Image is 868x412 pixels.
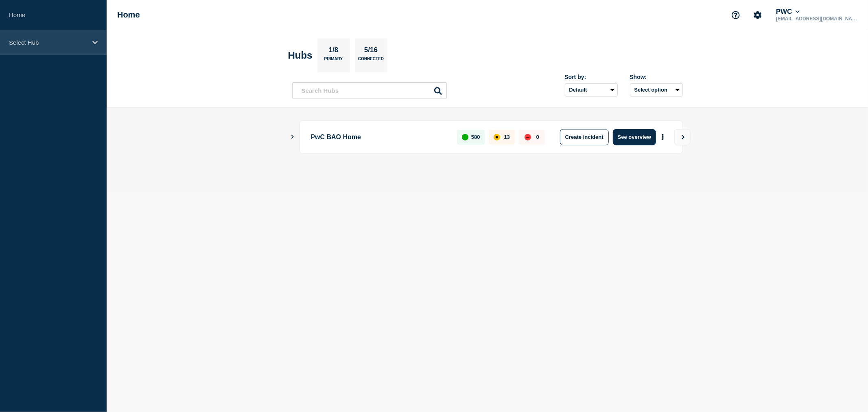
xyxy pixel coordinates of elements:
p: Primary [324,57,343,65]
p: PwC BAO Home [311,129,448,145]
button: Select option [630,83,683,96]
div: Show: [630,74,683,80]
p: 5/16 [361,46,380,57]
p: 1/8 [326,46,341,57]
input: Search Hubs [292,82,447,99]
p: 13 [504,134,509,140]
div: up [462,134,468,140]
button: View [674,129,691,145]
button: Show Connected Hubs [291,134,295,140]
div: down [525,134,531,140]
p: Connected [358,57,384,65]
button: PWC [774,8,801,16]
p: [EMAIL_ADDRESS][DOMAIN_NAME] [774,16,859,22]
button: More actions [658,129,668,145]
p: 0 [536,134,539,140]
button: Create incident [560,129,609,145]
select: Sort by [565,83,618,96]
button: Account settings [749,7,766,24]
div: affected [494,134,500,140]
h2: Hubs [288,50,313,61]
p: Select Hub [9,39,87,46]
button: Support [727,7,744,24]
h1: Home [117,10,140,20]
button: See overview [613,129,656,145]
div: Sort by: [565,74,618,80]
p: 580 [471,134,480,140]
